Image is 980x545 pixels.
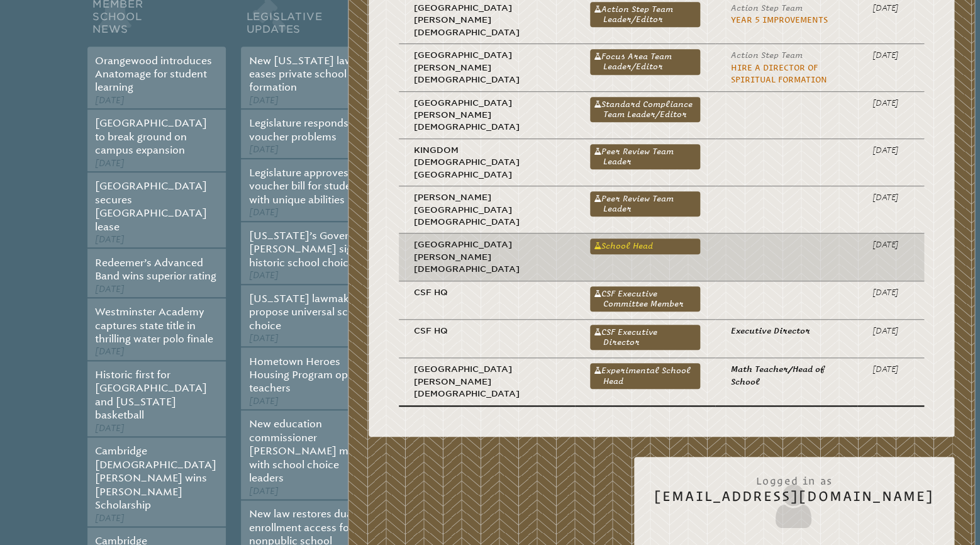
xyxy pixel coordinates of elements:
[872,49,909,61] p: [DATE]
[95,346,125,357] span: [DATE]
[248,293,369,332] a: [US_STATE] lawmakers propose universal school choice
[872,325,909,337] p: [DATE]
[248,55,352,94] a: New [US_STATE] law eases private school formation
[590,191,700,216] a: Peer Review Team Leader
[872,286,909,298] p: [DATE]
[248,207,278,218] span: [DATE]
[414,49,560,86] p: [GEOGRAPHIC_DATA][PERSON_NAME][DEMOGRAPHIC_DATA]
[248,117,360,142] a: Legislature responds to voucher problems
[872,144,909,156] p: [DATE]
[95,257,216,282] a: Redeemer’s Advanced Band wins superior rating
[95,55,212,94] a: Orangewood introduces Anatomage for student learning
[654,468,934,488] span: Logged in as
[414,2,560,38] p: [GEOGRAPHIC_DATA][PERSON_NAME][DEMOGRAPHIC_DATA]
[872,239,909,250] p: [DATE]
[590,363,700,388] a: Experimental School Head
[872,191,909,203] p: [DATE]
[95,513,125,524] span: [DATE]
[248,333,278,344] span: [DATE]
[95,369,207,421] a: Historic first for [GEOGRAPHIC_DATA] and [US_STATE] basketball
[95,117,207,156] a: [GEOGRAPHIC_DATA] to break ground on campus expansion
[248,230,370,269] a: [US_STATE]’s Governor [PERSON_NAME] signs historic school choice bill
[414,325,560,337] p: CSF HQ
[590,97,700,122] a: Standard Compliance Team Leader/Editor
[414,286,560,298] p: CSF HQ
[872,363,909,375] p: [DATE]
[730,3,802,13] span: Action Step Team
[95,180,207,232] a: [GEOGRAPHIC_DATA] secures [GEOGRAPHIC_DATA] lease
[248,270,278,281] span: [DATE]
[590,2,700,27] a: Action Step Team Leader/Editor
[730,325,842,337] p: Executive Director
[414,363,560,400] p: [GEOGRAPHIC_DATA][PERSON_NAME][DEMOGRAPHIC_DATA]
[730,15,827,25] a: Year 5 Improvements
[95,306,213,345] a: Westminster Academy captures state title in thrilling water polo finale
[590,325,700,350] a: CSF Executive Director
[414,144,560,181] p: Kingdom [DEMOGRAPHIC_DATA][GEOGRAPHIC_DATA]
[95,284,125,295] span: [DATE]
[248,418,368,484] a: New education commissioner [PERSON_NAME] meets with school choice leaders
[872,2,909,14] p: [DATE]
[248,396,278,407] span: [DATE]
[590,286,700,312] a: CSF Executive Committee Member
[590,144,700,169] a: Peer Review Team Leader
[730,50,802,60] span: Action Step Team
[730,63,827,84] a: Hire a Director of Spiritual Formation
[248,167,365,206] a: Legislature approves voucher bill for students with unique abilities
[730,363,842,388] p: Math Teacher/Head of School
[414,97,560,133] p: [GEOGRAPHIC_DATA][PERSON_NAME][DEMOGRAPHIC_DATA]
[248,95,278,106] span: [DATE]
[590,49,700,74] a: Focus Area Team Leader/Editor
[248,356,372,395] a: Hometown Heroes Housing Program open to teachers
[95,423,125,434] span: [DATE]
[95,234,125,245] span: [DATE]
[95,158,125,169] span: [DATE]
[248,144,278,155] span: [DATE]
[590,239,700,254] a: School Head
[414,239,560,275] p: [GEOGRAPHIC_DATA][PERSON_NAME][DEMOGRAPHIC_DATA]
[248,486,278,497] span: [DATE]
[872,97,909,109] p: [DATE]
[95,445,216,511] a: Cambridge [DEMOGRAPHIC_DATA][PERSON_NAME] wins [PERSON_NAME] Scholarship
[414,191,560,228] p: [PERSON_NAME][GEOGRAPHIC_DATA][DEMOGRAPHIC_DATA]
[654,468,934,531] h2: [EMAIL_ADDRESS][DOMAIN_NAME]
[95,95,125,106] span: [DATE]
